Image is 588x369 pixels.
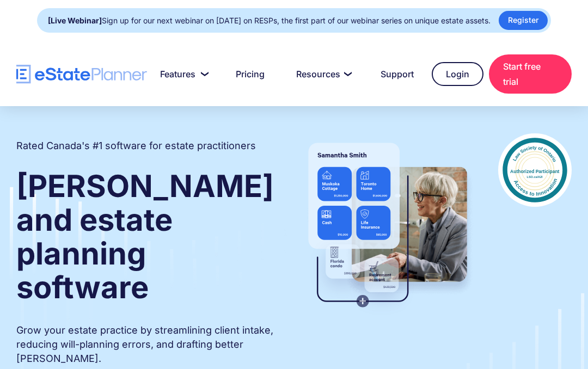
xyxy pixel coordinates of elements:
[499,11,548,30] a: Register
[283,63,362,85] a: Resources
[16,65,147,84] a: home
[223,63,277,85] a: Pricing
[147,63,217,85] a: Features
[299,133,476,317] img: estate planner showing wills to their clients, using eState Planner, a leading estate planning so...
[432,62,483,86] a: Login
[16,168,274,306] strong: [PERSON_NAME] and estate planning software
[16,139,256,153] h2: Rated Canada's #1 software for estate practitioners
[367,63,426,85] a: Support
[489,54,572,94] a: Start free trial
[48,16,102,25] strong: [Live Webinar]
[16,323,277,366] p: Grow your estate practice by streamlining client intake, reducing will-planning errors, and draft...
[48,13,491,28] div: Sign up for our next webinar on [DATE] on RESPs, the first part of our webinar series on unique e...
